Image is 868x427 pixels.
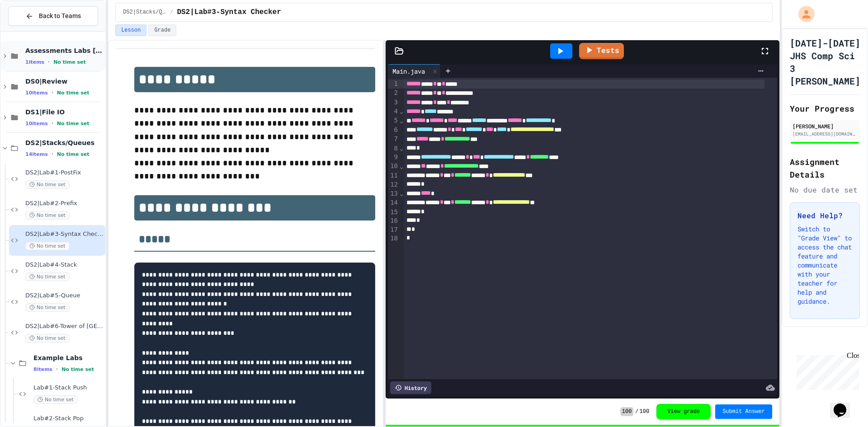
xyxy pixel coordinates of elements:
[25,292,104,300] span: DS2|Lab#5-Queue
[48,58,50,66] span: •
[25,323,104,330] span: DS2|Lab#6-Tower of [GEOGRAPHIC_DATA](Extra Credit)
[790,102,860,115] h2: Your Progress
[388,66,429,76] div: Main.java
[793,122,857,130] div: [PERSON_NAME]
[57,121,90,127] span: No time set
[399,108,404,115] span: Fold line
[579,43,624,59] a: Tests
[388,80,399,89] div: 1
[790,184,860,195] div: No due date set
[33,354,104,362] span: Example Labs
[388,144,399,153] div: 8
[399,117,404,124] span: Fold line
[53,59,86,65] span: No time set
[56,366,58,373] span: •
[793,352,859,390] iframe: chat widget
[790,37,860,87] h1: [DATE]-[DATE] JHS Comp Sci 3 [PERSON_NAME]
[148,24,176,36] button: Grade
[25,108,104,116] span: DS1|File IO
[388,189,399,198] div: 13
[25,90,48,96] span: 10 items
[61,366,94,372] span: No time set
[722,408,765,415] span: Submit Answer
[388,162,399,171] div: 10
[25,334,70,343] span: No time set
[656,404,711,419] button: View grade
[635,408,638,415] span: /
[8,6,98,26] button: Back to Teams
[25,121,48,127] span: 10 items
[25,242,70,250] span: No time set
[388,107,399,116] div: 4
[52,89,53,96] span: •
[620,407,634,416] span: 100
[33,366,52,372] span: 8 items
[388,225,399,235] div: 17
[57,151,90,157] span: No time set
[399,163,404,170] span: Fold line
[399,190,404,197] span: Fold line
[170,9,173,16] span: /
[388,153,399,162] div: 9
[25,211,70,220] span: No time set
[388,64,441,78] div: Main.java
[177,7,281,18] span: DS2|Lab#3-Syntax Checker
[388,234,399,243] div: 18
[25,77,104,85] span: DS0|Review
[33,395,78,404] span: No time set
[388,208,399,217] div: 15
[4,4,62,57] div: Chat with us now!Close
[25,47,104,55] span: Assessments Labs [DATE] - [DATE]
[57,90,90,96] span: No time set
[640,408,650,415] span: 100
[715,404,772,419] button: Submit Answer
[388,180,399,189] div: 12
[33,384,104,392] span: Lab#1-Stack Push
[39,11,81,21] span: Back to Teams
[25,303,70,312] span: No time set
[388,198,399,207] div: 14
[25,230,104,238] span: DS2|Lab#3-Syntax Checker
[793,131,857,137] div: [EMAIL_ADDRESS][DOMAIN_NAME]
[388,98,399,107] div: 3
[25,59,44,65] span: 1 items
[25,200,104,207] span: DS2|Lab#2-Prefix
[25,151,48,157] span: 14 items
[25,169,104,177] span: DS2|Lab#1-PostFix
[388,135,399,144] div: 7
[388,171,399,180] div: 11
[797,225,852,306] p: Switch to "Grade View" to access the chat feature and communicate with your teacher for help and ...
[25,139,104,147] span: DS2|Stacks/Queues
[399,145,404,152] span: Fold line
[390,381,431,394] div: History
[25,180,70,189] span: No time set
[388,126,399,135] div: 6
[25,261,104,269] span: DS2|Lab#4-Stack
[25,272,70,281] span: No time set
[830,391,859,418] iframe: chat widget
[797,210,852,221] h3: Need Help?
[388,116,399,125] div: 5
[789,4,817,24] div: My Account
[790,155,860,181] h2: Assignment Details
[123,9,166,16] span: DS2|Stacks/Queues
[52,150,53,158] span: •
[115,24,146,36] button: Lesson
[388,216,399,225] div: 16
[52,120,53,127] span: •
[33,415,104,422] span: Lab#2-Stack Pop
[388,89,399,98] div: 2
